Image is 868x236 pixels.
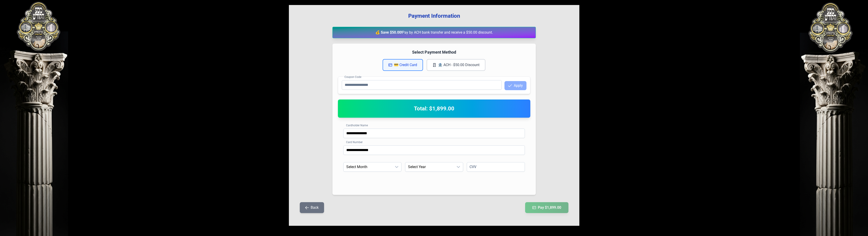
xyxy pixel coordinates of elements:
strong: 💰 Save $50.00! [375,30,402,35]
h2: Total: $1,899.00 [343,105,525,112]
button: 💳 Credit Card [383,59,423,71]
span: Select Month [344,162,392,171]
span: Select Year [405,162,454,171]
button: Back [300,202,324,213]
div: dropdown trigger [454,162,463,171]
div: Pay by ACH bank transfer and receive a $50.00 discount. [332,27,536,38]
h4: Select Payment Method [338,49,530,55]
button: 🏦 ACH - $50.00 Discount [427,59,485,71]
h3: Payment Information [296,12,572,20]
button: Apply [504,81,526,90]
button: Pay $1,899.00 [525,202,568,213]
div: dropdown trigger [392,162,401,171]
